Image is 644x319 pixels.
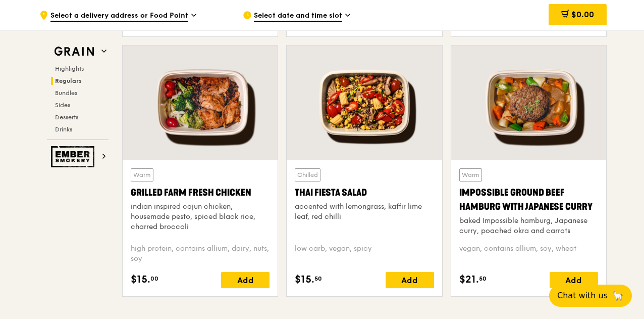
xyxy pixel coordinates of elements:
[459,168,482,181] div: Warm
[549,285,632,307] button: Chat with us🦙
[131,168,153,181] div: Warm
[459,216,598,236] div: baked Impossible hamburg, Japanese curry, poached okra and carrots
[131,244,270,264] div: high protein, contains allium, dairy, nuts, soy
[459,186,598,214] div: Impossible Ground Beef Hamburg with Japanese Curry
[55,114,78,121] span: Desserts
[557,290,608,302] span: Chat with us
[51,42,97,61] img: Grain web logo
[50,11,188,22] span: Select a delivery address or Food Point
[254,11,342,22] span: Select date and time slot
[55,77,82,84] span: Regulars
[51,146,97,167] img: Ember Smokery web logo
[131,202,270,232] div: indian inspired cajun chicken, housemade pesto, spiced black rice, charred broccoli
[295,202,434,222] div: accented with lemongrass, kaffir lime leaf, red chilli
[55,65,84,72] span: Highlights
[479,275,487,283] span: 50
[386,272,434,288] div: Add
[550,272,598,288] div: Add
[131,186,270,200] div: Grilled Farm Fresh Chicken
[459,272,479,287] span: $21.
[131,272,150,287] span: $15.
[459,244,598,264] div: vegan, contains allium, soy, wheat
[571,10,594,19] span: $0.00
[314,275,322,283] span: 50
[55,89,77,97] span: Bundles
[150,275,158,283] span: 00
[55,126,72,133] span: Drinks
[295,168,320,181] div: Chilled
[221,272,270,288] div: Add
[295,244,434,264] div: low carb, vegan, spicy
[295,272,314,287] span: $15.
[295,186,434,200] div: Thai Fiesta Salad
[55,102,70,109] span: Sides
[612,290,624,302] span: 🦙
